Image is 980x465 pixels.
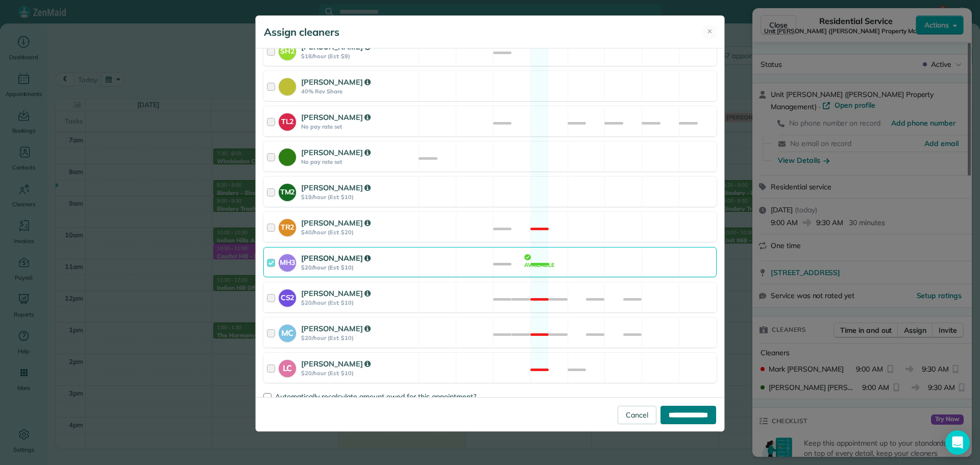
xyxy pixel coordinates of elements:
[279,184,296,198] strong: TM2
[301,77,371,87] strong: [PERSON_NAME]
[264,25,339,39] h5: Assign cleaners
[301,53,415,60] strong: $18/hour (Est: $9)
[275,392,476,401] span: Automatically recalculate amount owed for this appointment?
[301,183,371,192] strong: [PERSON_NAME]
[279,360,296,375] strong: LC
[618,406,656,424] a: Cancel
[279,325,296,339] strong: MC
[301,218,371,228] strong: [PERSON_NAME]
[301,229,415,236] strong: $40/hour (Est: $20)
[301,370,415,377] strong: $20/hour (Est: $10)
[279,289,296,303] strong: CS2
[301,324,371,333] strong: [PERSON_NAME]
[301,193,415,201] strong: $19/hour (Est: $10)
[301,299,415,306] strong: $20/hour (Est: $10)
[301,288,371,298] strong: [PERSON_NAME]
[301,253,371,263] strong: [PERSON_NAME]
[301,264,415,271] strong: $20/hour (Est: $10)
[945,430,970,455] div: Open Intercom Messenger
[279,113,296,127] strong: TL2
[279,254,296,268] strong: MH3
[301,123,415,130] strong: No pay rate set
[301,334,415,341] strong: $20/hour (Est: $10)
[301,42,371,52] strong: [PERSON_NAME]
[301,112,371,122] strong: [PERSON_NAME]
[301,158,415,165] strong: No pay rate set
[279,43,296,57] strong: SH2
[301,359,371,369] strong: [PERSON_NAME]
[279,219,296,233] strong: TR2
[707,27,713,37] span: ✕
[301,148,371,157] strong: [PERSON_NAME]
[301,88,415,95] strong: 40% Rev Share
